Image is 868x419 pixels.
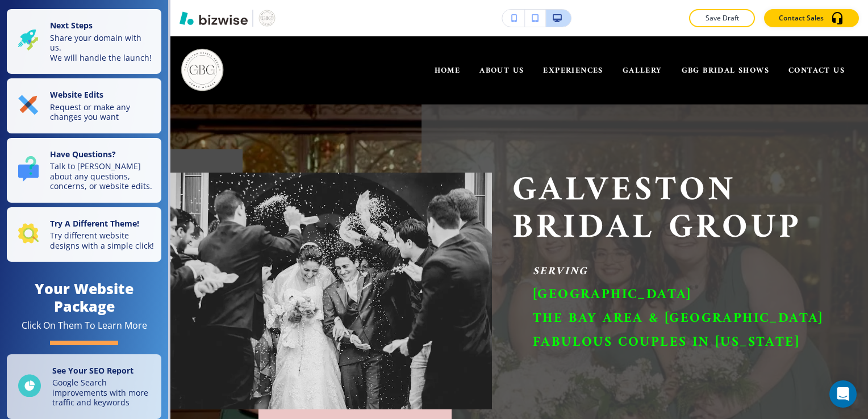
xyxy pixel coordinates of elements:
button: Website EditsRequest or make any changes you want [7,78,161,133]
p: Request or make any changes you want [50,102,155,122]
p: GALVESTON bRIDAL gROUP [512,173,834,248]
span: ABOUT US [479,64,524,78]
img: Bizwise Logo [180,11,248,25]
h4: Your Website Package [7,280,161,315]
button: Contact Sales [764,9,859,27]
p: Try different website designs with a simple click! [50,231,155,250]
em: sERVING [533,262,589,281]
p: Share your domain with us. We will handle the launch! [50,33,155,63]
img: Galveston Bridal Group [178,46,226,94]
strong: Website Edits [50,89,103,100]
strong: Have Questions? [50,149,116,160]
span: fabulous [533,330,612,354]
p: Talk to [PERSON_NAME] about any questions, concerns, or website edits. [50,161,155,191]
div: Open Intercom Messenger [829,380,857,408]
strong: Try A Different Theme! [50,218,139,229]
button: Next StepsShare your domain with us.We will handle the launch! [7,9,161,74]
button: Try A Different Theme!Try different website designs with a simple click! [7,207,161,262]
p: Save Draft [704,13,740,23]
a: See Your SEO ReportGoogle Search improvements with more traffic and keywords [7,354,161,419]
span: EXPERIENCES [543,64,603,78]
p: Contact Sales [779,13,824,23]
span: GALLERY [623,64,662,78]
span: the bay area & [GEOGRAPHIC_DATA] [533,307,824,330]
span: CONTACT US [788,64,845,78]
strong: See Your SEO Report [52,365,133,376]
span: GBG BRIDAL SHOWS [682,64,769,78]
span: HOME [435,64,461,78]
strong: Next Steps [50,20,93,31]
span: [GEOGRAPHIC_DATA] [533,283,692,307]
div: Click On Them To Learn More [22,320,147,332]
img: 807108e7b02268cbc82b54302b890174.webp [170,173,492,409]
button: Save Draft [689,9,755,27]
button: Have Questions?Talk to [PERSON_NAME] about any questions, concerns, or website edits. [7,138,161,203]
img: Your Logo [258,9,276,27]
span: couples in [US_STATE] [618,330,800,354]
p: Google Search improvements with more traffic and keywords [52,378,155,408]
